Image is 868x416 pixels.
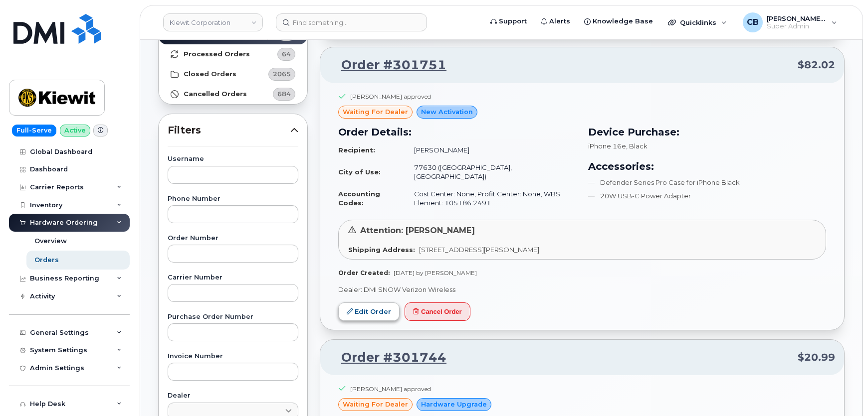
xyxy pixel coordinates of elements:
[168,275,298,281] label: Carrier Number
[277,89,291,99] span: 684
[338,269,390,277] strong: Order Created:
[168,314,298,320] label: Purchase Order Number
[184,50,250,58] strong: Processed Orders
[276,13,427,31] input: Find something...
[184,70,236,78] strong: Closed Orders
[767,22,827,30] span: Super Admin
[338,285,826,294] p: Dealer: DMI SNOW Verizon Wireless
[588,191,826,201] li: 20W USB-C Power Adapter
[405,185,576,212] td: Cost Center: None, Profit Center: None, WBS Element: 105186.2491
[661,12,734,32] div: Quicklinks
[588,142,626,150] span: iPhone 16e
[338,168,381,176] strong: City of Use:
[168,156,298,162] label: Username
[338,125,576,139] h3: Order Details:
[163,13,263,31] a: Kiewit Corporation
[483,11,534,31] a: Support
[825,373,861,409] iframe: Messenger Launcher
[767,14,827,22] span: [PERSON_NAME] [PERSON_NAME]
[405,141,576,159] td: [PERSON_NAME]
[350,385,431,393] div: [PERSON_NAME] approved
[168,123,290,138] span: Filters
[405,159,576,185] td: 77630 ([GEOGRAPHIC_DATA], [GEOGRAPHIC_DATA])
[798,350,835,365] span: $20.99
[168,393,298,399] label: Dealer
[798,58,835,72] span: $82.02
[534,11,577,31] a: Alerts
[350,92,431,101] div: [PERSON_NAME] approved
[405,302,470,321] button: Cancel Order
[159,84,307,104] a: Cancelled Orders684
[329,56,446,74] a: Order #301751
[168,353,298,360] label: Invoice Number
[419,246,539,254] span: [STREET_ADDRESS][PERSON_NAME]
[343,107,408,117] span: waiting for dealer
[588,178,826,187] li: Defender Series Pro Case for iPhone Black
[421,107,473,117] span: New Activation
[329,349,446,367] a: Order #301744
[338,146,375,154] strong: Recipient:
[588,125,826,139] h3: Device Purchase:
[747,16,759,28] span: CB
[348,246,415,254] strong: Shipping Address:
[360,226,475,235] span: Attention: [PERSON_NAME]
[588,159,826,174] h3: Accessories:
[282,49,291,59] span: 64
[736,12,844,32] div: Chris Brian
[184,90,247,98] strong: Cancelled Orders
[338,302,400,321] a: Edit Order
[499,16,527,26] span: Support
[338,190,380,207] strong: Accounting Codes:
[343,400,408,409] span: waiting for dealer
[159,64,307,84] a: Closed Orders2065
[680,18,716,26] span: Quicklinks
[577,11,660,31] a: Knowledge Base
[421,400,487,409] span: Hardware Upgrade
[549,16,570,26] span: Alerts
[273,69,291,79] span: 2065
[159,44,307,64] a: Processed Orders64
[593,16,653,26] span: Knowledge Base
[168,196,298,202] label: Phone Number
[394,269,477,277] span: [DATE] by [PERSON_NAME]
[168,235,298,242] label: Order Number
[626,142,648,150] span: , Black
